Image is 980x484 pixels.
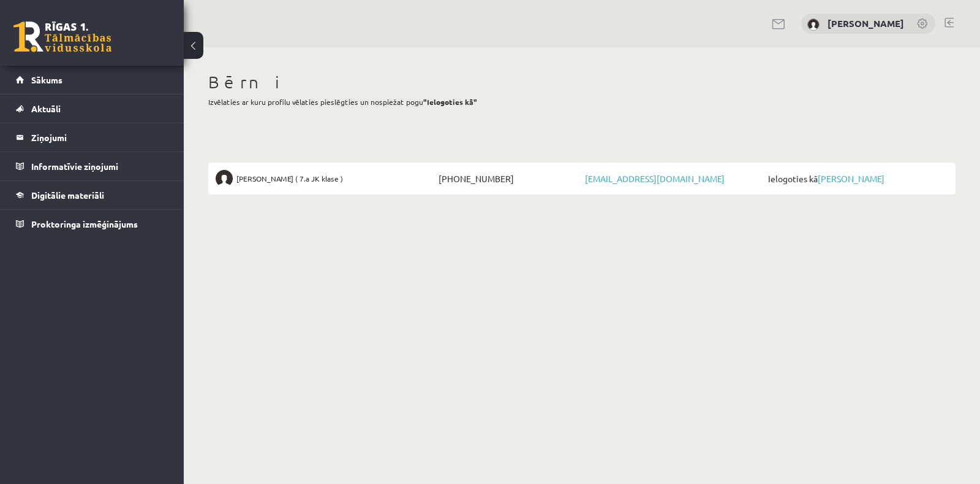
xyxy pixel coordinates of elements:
h1: Bērni [208,72,956,93]
legend: Ziņojumi [31,123,168,152]
a: Informatīvie ziņojumi [16,152,168,180]
a: [EMAIL_ADDRESS][DOMAIN_NAME] [585,173,725,184]
a: Ziņojumi [16,123,168,152]
a: Aktuāli [16,94,168,123]
a: [PERSON_NAME] [827,17,904,29]
a: Rīgas 1. Tālmācības vidusskola [13,21,111,52]
span: Digitālie materiāli [31,190,104,201]
a: Sākums [16,66,168,94]
span: [PHONE_NUMBER] [435,170,582,187]
img: Romāns Kozlinskis [807,18,820,31]
legend: Informatīvie ziņojumi [31,152,168,180]
span: Aktuāli [31,103,61,114]
span: [PERSON_NAME] ( 7.a JK klase ) [236,170,343,187]
span: Proktoringa izmēģinājums [31,218,138,229]
a: Proktoringa izmēģinājums [16,210,168,238]
p: Izvēlaties ar kuru profilu vēlaties pieslēgties un nospiežat pogu [208,96,956,107]
b: "Ielogoties kā" [423,97,477,107]
a: [PERSON_NAME] [818,173,884,184]
span: Sākums [31,74,62,85]
span: Ielogoties kā [765,170,948,187]
a: Digitālie materiāli [16,181,168,209]
img: Anna Enija Kozlinska [216,170,233,187]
